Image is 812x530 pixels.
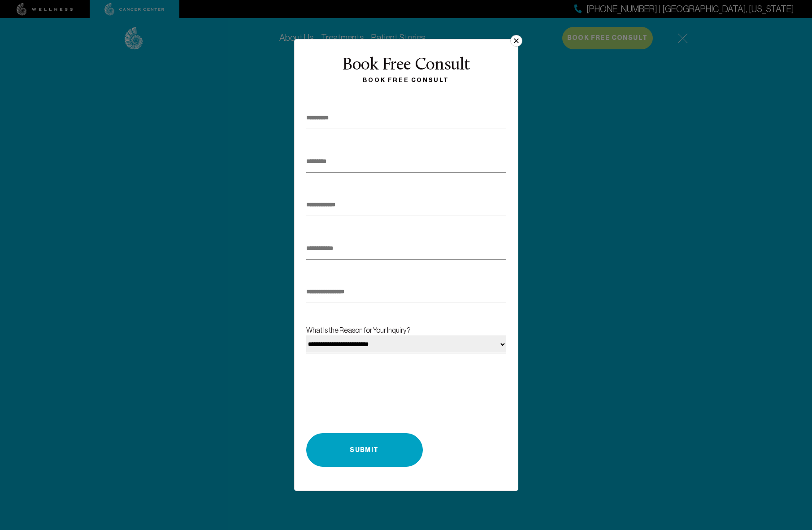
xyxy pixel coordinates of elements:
label: What Is the Reason for Your Inquiry? [306,325,506,368]
div: Book Free Consult [304,56,508,75]
iframe: Widget containing checkbox for hCaptcha security challenge [306,375,442,409]
button: Submit [306,433,423,467]
select: What Is the Reason for Your Inquiry? [306,335,506,353]
button: × [510,35,522,47]
div: Book Free Consult [304,75,508,86]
